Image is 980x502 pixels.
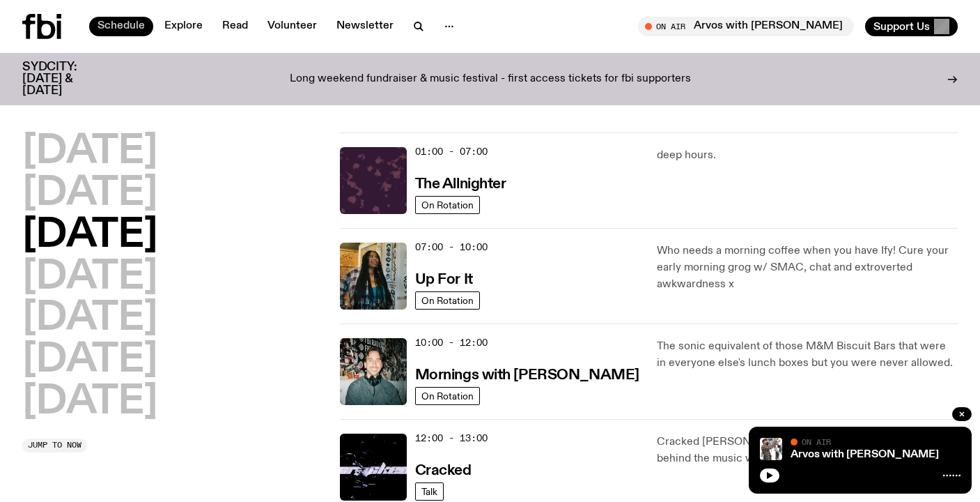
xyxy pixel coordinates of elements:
[22,383,157,422] button: [DATE]
[415,270,473,287] a: Up For It
[340,434,407,501] img: Logo for Podcast Cracked. Black background, with white writing, with glass smashing graphics
[415,336,488,349] span: 10:00 - 12:00
[22,174,157,213] button: [DATE]
[802,437,831,446] span: On Air
[415,365,639,383] a: Mornings with [PERSON_NAME]
[657,147,958,164] p: deep hours.
[214,17,256,36] a: Read
[415,432,488,445] span: 12:00 - 13:00
[421,295,474,305] span: On Rotation
[421,199,474,210] span: On Rotation
[415,461,472,478] a: Cracked
[657,243,958,293] p: Who needs a morning coffee when you have Ify! Cure your early morning grog w/ SMAC, chat and extr...
[415,387,480,405] a: On Rotation
[22,216,157,255] button: [DATE]
[22,132,157,172] button: [DATE]
[873,20,930,33] span: Support Us
[421,390,474,401] span: On Rotation
[415,464,472,478] h3: Cracked
[415,368,639,383] h3: Mornings with [PERSON_NAME]
[22,299,157,338] button: [DATE]
[638,17,854,36] button: On AirArvos with [PERSON_NAME]
[28,441,81,449] span: Jump to now
[415,482,444,501] a: Talk
[22,341,157,380] button: [DATE]
[340,338,407,405] img: Radio presenter Ben Hansen sits in front of a wall of photos and an fbi radio sign. Film photo. B...
[865,17,958,36] button: Support Us
[415,273,473,287] h3: Up For It
[415,291,480,310] a: On Rotation
[415,174,506,192] a: The Allnighter
[415,241,488,254] span: 07:00 - 10:00
[340,243,407,310] img: Ify - a Brown Skin girl with black braided twists, looking up to the side with her tongue stickin...
[22,439,87,452] button: Jump to now
[22,258,157,297] button: [DATE]
[415,196,480,214] a: On Rotation
[89,17,153,36] a: Schedule
[259,17,325,36] a: Volunteer
[421,486,437,496] span: Talk
[657,338,958,372] p: The sonic equivalent of those M&M Biscuit Bars that were in everyone else's lunch boxes but you w...
[290,73,691,86] p: Long weekend fundraiser & music festival - first access tickets for fbi supporters
[22,61,111,97] h3: SYDCITY: [DATE] & [DATE]
[657,434,958,467] p: Cracked [PERSON_NAME] open the creative process behind the music we love
[791,449,939,460] a: Arvos with [PERSON_NAME]
[415,177,506,192] h3: The Allnighter
[328,17,402,36] a: Newsletter
[156,17,211,36] a: Explore
[415,145,488,158] span: 01:00 - 07:00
